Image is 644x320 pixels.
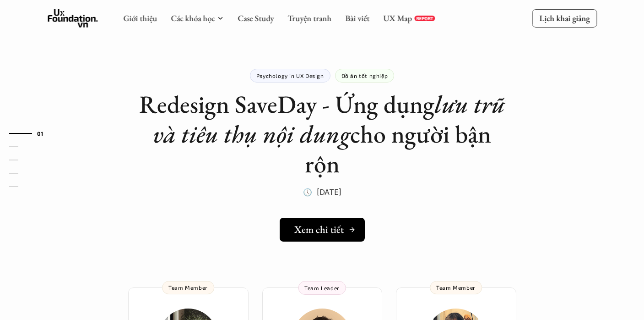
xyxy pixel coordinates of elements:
p: Lịch khai giảng [539,13,590,23]
a: Bài viết [345,13,369,23]
a: Xem chi tiết [280,218,365,242]
p: REPORT [416,16,433,21]
em: lưu trữ và tiêu thụ nội dung [153,88,510,150]
a: Case Study [238,13,274,23]
a: 01 [9,128,53,139]
h5: Xem chi tiết [294,224,344,236]
p: Psychology in UX Design [256,72,324,79]
p: Team Member [168,284,208,291]
p: Team Member [436,284,476,291]
a: Lịch khai giảng [532,9,597,27]
strong: 01 [37,130,43,137]
p: Đồ án tốt nghiệp [341,72,388,79]
a: Các khóa học [171,13,215,23]
a: Truyện tranh [287,13,331,23]
h1: Redesign SaveDay - Ứng dụng cho người bận rộn [139,89,505,178]
a: Giới thiệu [123,13,157,23]
a: UX Map [383,13,412,23]
p: Team Leader [304,285,340,291]
a: REPORT [414,16,435,21]
p: 🕔 [DATE] [303,185,341,199]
